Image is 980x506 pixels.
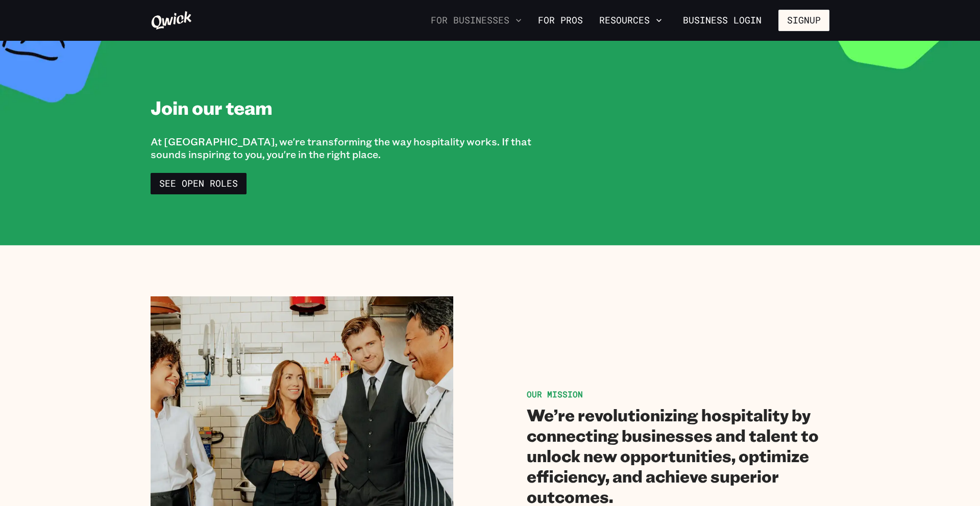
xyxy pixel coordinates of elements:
[674,10,770,31] a: Business Login
[151,135,558,161] p: At [GEOGRAPHIC_DATA], we're transforming the way hospitality works. If that sounds inspiring to y...
[534,12,587,29] a: For Pros
[778,10,829,31] button: Signup
[427,12,526,29] button: For Businesses
[527,389,583,399] span: OUR MISSION
[151,173,247,194] a: See Open Roles
[595,12,666,29] button: Resources
[151,96,273,119] h1: Join our team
